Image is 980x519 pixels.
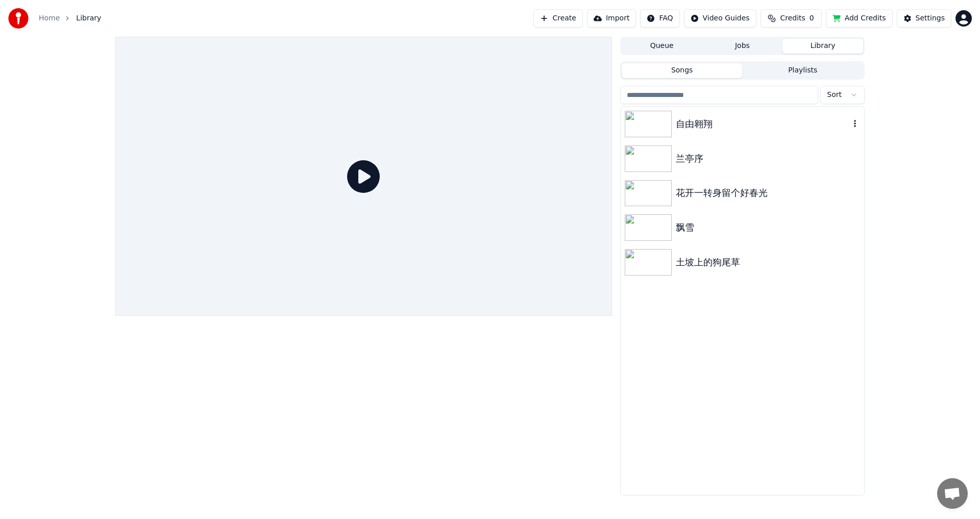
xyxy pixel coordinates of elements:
div: 兰亭序 [676,152,860,166]
span: Credits [780,13,805,23]
span: Library [76,13,101,23]
span: Sort [827,90,842,100]
img: youka [8,8,29,29]
button: Library [782,39,863,54]
button: Video Guides [684,9,756,28]
a: Home [39,13,60,23]
a: Open chat [937,478,968,509]
button: FAQ [640,9,679,28]
button: Queue [622,39,702,54]
nav: breadcrumb [39,13,101,23]
span: 0 [810,13,814,23]
button: Songs [622,63,743,78]
button: Jobs [702,39,783,54]
button: Add Credits [826,9,893,28]
div: 花开一转身留个好春光 [676,186,860,200]
button: Credits0 [761,9,822,28]
div: 自由翱翔 [676,117,850,131]
div: Settings [916,13,945,23]
div: 土坡上的狗尾草 [676,255,860,269]
button: Settings [897,9,951,28]
button: Playlists [742,63,863,78]
button: Create [533,9,583,28]
div: 飘雪 [676,220,860,235]
button: Import [587,9,636,28]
